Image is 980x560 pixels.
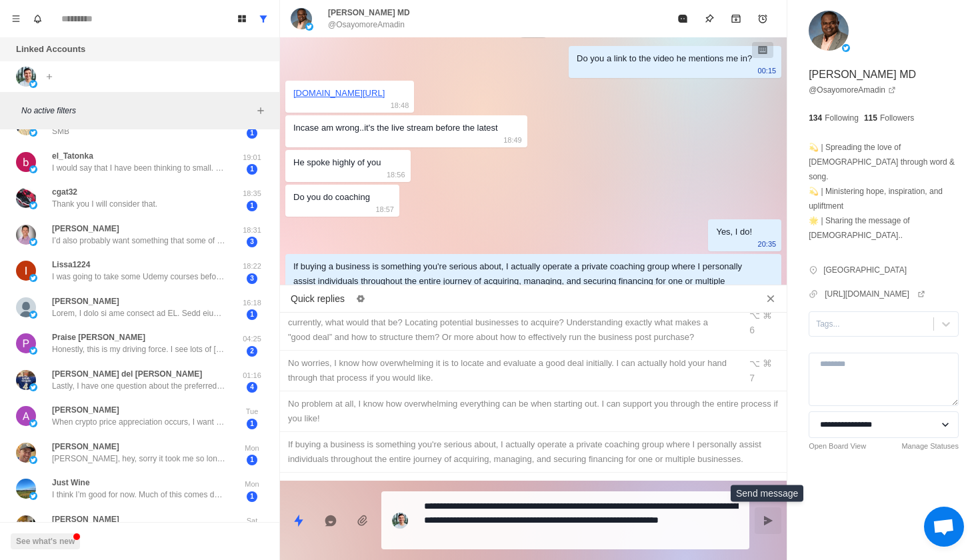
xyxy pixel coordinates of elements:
[52,477,90,489] p: Just Wine
[29,419,37,427] img: picture
[21,105,253,117] p: No active filters
[880,112,914,124] p: Followers
[52,271,225,283] p: I was going to take some Udemy courses before I came across your page. I dont know if you have an...
[387,167,405,182] p: 18:56
[52,186,77,198] p: cgat32
[235,406,269,417] p: Tue
[52,331,145,343] p: Praise [PERSON_NAME]
[809,140,959,243] p: 💫 | Spreading the love of [DEMOGRAPHIC_DATA] through word & song. 💫 | Ministering hope, inspirati...
[16,479,36,499] img: picture
[288,397,779,426] div: No problem at all, I know how overwhelming everything can be when starting out. I can support you...
[16,152,36,172] img: picture
[11,533,80,549] button: See what's new
[749,356,779,385] div: ⌥ ⌘ 7
[29,238,37,246] img: picture
[52,198,157,210] p: Thank you I will consider that.
[758,237,777,251] p: 20:35
[52,295,119,307] p: [PERSON_NAME]
[52,162,225,174] p: I would say that I have been thinking to small. I have had a few side hustles and made a little m...
[235,443,269,454] p: Mon
[29,80,37,88] img: picture
[235,297,269,309] p: 16:18
[901,441,959,452] a: Manage Statuses
[29,456,37,464] img: picture
[328,7,410,19] p: [PERSON_NAME] MD
[253,8,274,29] button: Show all conversations
[825,112,859,124] p: Following
[247,237,257,247] span: 3
[809,112,822,124] p: 134
[29,492,37,500] img: picture
[235,152,269,163] p: 19:01
[235,188,269,199] p: 18:35
[52,223,119,235] p: [PERSON_NAME]
[52,416,225,428] p: When crypto price appreciation occurs, I want to borrow against the crypto and purchase cash flow...
[291,292,345,306] p: Quick replies
[669,5,696,32] button: Mark as read
[16,188,36,208] img: picture
[235,261,269,272] p: 18:22
[809,441,866,452] a: Open Board View
[16,43,85,56] p: Linked Accounts
[52,259,90,271] p: Lissa1224
[809,84,896,96] a: @OsayomoreAmadin
[52,513,119,525] p: [PERSON_NAME]
[41,69,57,85] button: Add account
[392,513,408,529] img: picture
[247,346,257,357] span: 2
[16,261,36,281] img: picture
[293,155,381,170] div: He spoke highly of you
[52,489,225,501] p: I think I’m good for now. Much of this comes down to finding the right business and financing
[293,259,752,303] div: If buying a business is something you're serious about, I actually operate a private coaching gro...
[503,133,522,147] p: 18:49
[288,301,732,345] div: If you had to put your finger on a specific part of the process that’s holding you back from acqu...
[235,370,269,381] p: 01:16
[52,125,69,137] p: SMB
[231,8,253,29] button: Board View
[247,273,257,284] span: 3
[235,479,269,490] p: Mon
[328,19,405,31] p: @OsayomoreAmadin
[375,202,394,217] p: 18:57
[27,8,48,29] button: Notifications
[696,5,723,32] button: Pin
[755,507,781,534] button: Send message
[16,406,36,426] img: picture
[247,309,257,320] span: 1
[825,288,925,300] a: [URL][DOMAIN_NAME]
[305,23,313,31] img: picture
[288,356,732,385] div: No worries, I know how overwhelming it is to locate and evaluate a good deal initially. I can act...
[288,437,779,467] div: If buying a business is something you're serious about, I actually operate a private coaching gro...
[247,128,257,139] span: 1
[52,453,225,465] p: [PERSON_NAME], hey, sorry it took me so long to reply to this. The call was fine. It was very int...
[723,5,749,32] button: Archive
[749,308,779,337] div: ⌥ ⌘ 6
[235,515,269,527] p: Sat
[293,88,385,98] a: [DOMAIN_NAME][URL]
[29,165,37,173] img: picture
[52,404,119,416] p: [PERSON_NAME]
[52,307,225,319] p: Lorem, I dolo si ame consect ad EL. Sedd eius temporin ut. La etdolore mag ali “enimadm” ven quis...
[52,441,119,453] p: [PERSON_NAME]
[864,112,877,124] p: 115
[291,8,312,29] img: picture
[29,201,37,209] img: picture
[809,67,916,83] p: [PERSON_NAME] MD
[247,491,257,502] span: 1
[5,8,27,29] button: Menu
[16,515,36,535] img: picture
[809,11,849,51] img: picture
[247,382,257,393] span: 4
[247,201,257,211] span: 1
[235,333,269,345] p: 04:25
[924,507,964,547] a: Open chat
[16,333,36,353] img: picture
[29,129,37,137] img: picture
[293,121,498,135] div: Incase am wrong..it's the live stream before the latest
[29,274,37,282] img: picture
[760,288,781,309] button: Close quick replies
[29,311,37,319] img: picture
[29,347,37,355] img: picture
[16,443,36,463] img: picture
[716,225,752,239] div: Yes, I do!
